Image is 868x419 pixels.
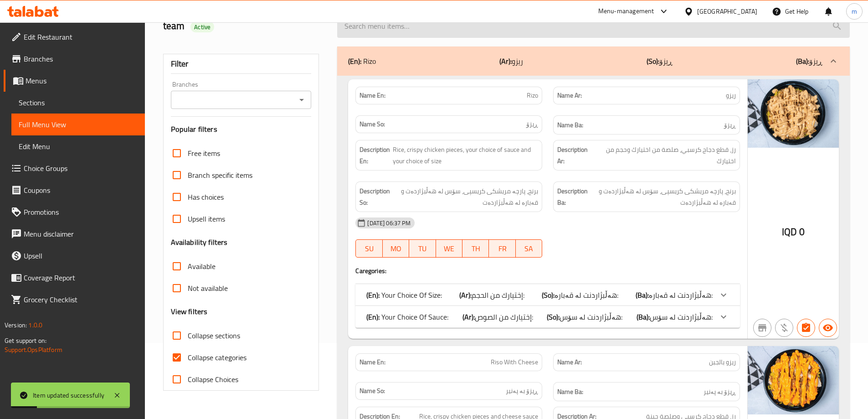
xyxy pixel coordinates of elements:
[557,357,582,367] strong: Name Ar:
[466,242,485,255] span: TH
[188,374,238,385] span: Collapse Choices
[4,70,145,92] a: Menus
[19,97,138,108] span: Sections
[4,26,145,48] a: Edit Restaurant
[726,91,736,100] span: ريزو
[472,288,524,302] span: إختيارك من الحجم:
[337,15,850,38] input: search
[636,288,649,302] b: (Ba):
[360,144,391,166] strong: Description En:
[188,352,247,363] span: Collapse categories
[557,186,588,208] strong: Description Ba:
[4,289,145,310] a: Grocery Checklist
[555,288,618,302] span: هەڵبژاردنت لە قەبارە:
[348,54,361,68] b: (En):
[4,201,145,223] a: Promotions
[516,239,542,258] button: SA
[4,223,145,245] a: Menu disclaimer
[11,114,145,135] a: Full Menu View
[560,310,622,324] span: هەڵبژاردنت لە سۆس:
[542,288,555,302] b: (So):
[24,163,138,174] span: Choice Groups
[724,119,736,131] span: ڕیزۆ
[526,119,538,129] span: ڕیزۆ
[188,148,220,159] span: Free items
[4,267,145,289] a: Coverage Report
[475,310,533,324] span: إختيارك من الصوص:
[598,6,654,17] div: Menu-management
[11,92,145,114] a: Sections
[519,242,539,255] span: SA
[852,6,857,16] span: m
[360,91,385,100] strong: Name En:
[799,223,805,241] span: 0
[797,319,815,337] button: Has choices
[24,207,138,217] span: Promotions
[19,119,138,130] span: Full Menu View
[360,357,385,367] strong: Name En:
[704,386,736,398] span: ڕیزۆ بە پەنیر
[392,186,538,208] span: برنج، پارچە مریشکی کریسپی، سۆس لە هەڵبژاردەت و قەبارە لە هەڵبژاردەت
[547,310,560,324] b: (So):
[775,319,793,337] button: Purchased item
[459,288,472,302] b: (Ar):
[4,48,145,70] a: Branches
[366,290,442,300] p: Your Choice Of Size:
[24,250,138,261] span: Upsell
[796,54,809,68] b: (Ba):
[5,335,46,347] span: Get support on:
[383,239,409,258] button: MO
[557,91,582,100] strong: Name Ar:
[709,357,736,367] span: ريزو بالجبن
[24,228,138,239] span: Menu disclaimer
[355,266,740,275] h4: Caregories:
[527,91,538,100] span: Rizo
[171,306,208,317] h3: View filters
[4,245,145,267] a: Upsell
[171,237,228,248] h3: Availability filters
[188,330,240,341] span: Collapse sections
[366,311,448,322] p: Your Choice Of Sauce:
[28,319,42,331] span: 1.0.0
[188,261,216,272] span: Available
[819,319,837,337] button: Available
[24,185,138,196] span: Coupons
[366,288,380,302] b: (En):
[557,144,594,166] strong: Description Ar:
[462,239,489,258] button: TH
[489,239,515,258] button: FR
[796,56,822,67] p: ڕیزۆ
[4,179,145,201] a: Coupons
[360,119,385,129] strong: Name So:
[506,386,538,396] span: ڕیزۆ بە پەنیر
[637,310,650,324] b: (Ba):
[753,319,771,337] button: Not branch specific item
[596,144,736,166] span: رز، قطع دجاج كرسبي، صلصة من اختيارك وحجم من اختيارك
[462,310,475,324] b: (Ar):
[366,310,380,324] b: (En):
[413,242,432,255] span: TU
[5,344,62,356] a: Support.OpsPlatform
[409,239,436,258] button: TU
[557,386,583,398] strong: Name Ba:
[355,239,382,258] button: SU
[360,242,379,255] span: SU
[24,272,138,283] span: Coverage Report
[649,288,713,302] span: هەڵبژاردنت لە قەبارە:
[24,294,138,305] span: Grocery Checklist
[364,219,414,228] span: [DATE] 06:37 PM
[386,242,406,255] span: MO
[190,21,214,32] div: Active
[355,284,740,306] div: (En): Your Choice Of Size:(Ar):إختيارك من الحجم:(So):هەڵبژاردنت لە قەبارە:(Ba):هەڵبژاردنت لە قەبارە:
[436,239,462,258] button: WE
[748,79,839,148] img: %D8%A7%D9%84%D8%B1%D9%8A%D8%B2%D9%88638924354109879032.jpg
[337,47,850,76] div: (En): Rizo(Ar):ريزو(So):ڕیزۆ(Ba):ڕیزۆ
[295,93,308,106] button: Open
[5,319,27,331] span: Version:
[24,53,138,64] span: Branches
[393,144,538,166] span: Rice, crispy chicken pieces, your choice of sauce and your choice of size
[650,310,713,324] span: هەڵبژاردنت لە سۆس:
[11,135,145,157] a: Edit Menu
[647,56,673,67] p: ڕیزۆ
[493,242,512,255] span: FR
